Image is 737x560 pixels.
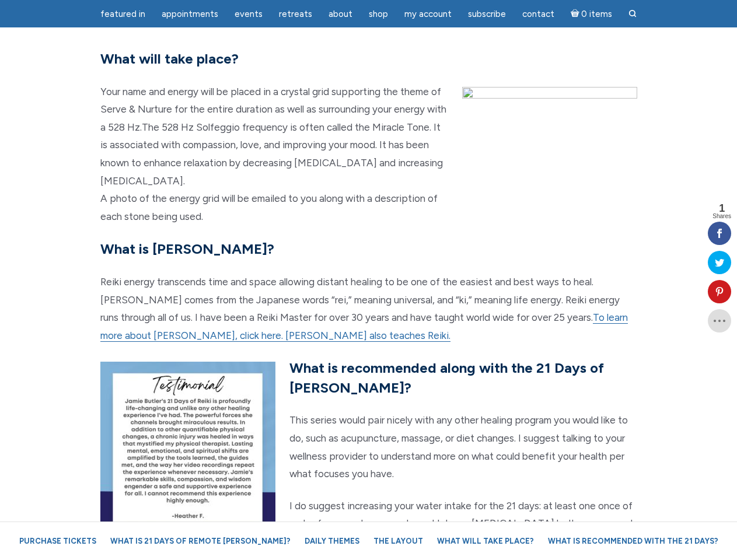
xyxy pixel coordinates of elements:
[712,213,731,219] span: Shares
[581,10,612,19] span: 0 items
[100,311,628,342] a: To learn more about [PERSON_NAME], click here. [PERSON_NAME] also teaches Reiki.
[362,3,395,26] a: Shop
[235,9,263,19] span: Events
[100,50,239,67] strong: What will take place?
[228,3,270,26] a: Events
[404,9,452,19] span: My Account
[322,3,359,26] a: About
[431,531,540,551] a: What will take place?
[712,203,731,213] span: 1
[100,273,637,344] p: Reiki energy transcends time and space allowing distant healing to be one of the easiest and best...
[100,240,274,257] strong: What is [PERSON_NAME]?
[468,9,506,19] span: Subscribe
[162,9,218,19] span: Appointments
[13,531,102,551] a: Purchase Tickets
[368,531,429,551] a: The Layout
[93,3,152,26] a: featured in
[289,359,604,396] strong: What is recommended along with the 21 Days of [PERSON_NAME]?
[100,121,443,187] span: The 528 Hz Solfeggio frequency is often called the Miracle Tone. It is associated with compassion...
[155,3,225,26] a: Appointments
[279,9,312,19] span: Retreats
[522,9,554,19] span: Contact
[571,9,582,19] i: Cart
[100,411,637,482] p: This series would pair nicely with any other healing program you would like to do, such as acupun...
[100,9,145,19] span: featured in
[272,3,319,26] a: Retreats
[564,2,620,26] a: Cart0 items
[515,3,561,26] a: Contact
[299,531,365,551] a: Daily Themes
[397,3,459,26] a: My Account
[100,83,637,226] p: Your name and energy will be placed in a crystal grid supporting the theme of Serve & Nurture for...
[329,9,352,19] span: About
[104,531,296,551] a: What is 21 Days of Remote [PERSON_NAME]?
[369,9,388,19] span: Shop
[461,3,513,26] a: Subscribe
[542,531,724,551] a: What is recommended with the 21 Days?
